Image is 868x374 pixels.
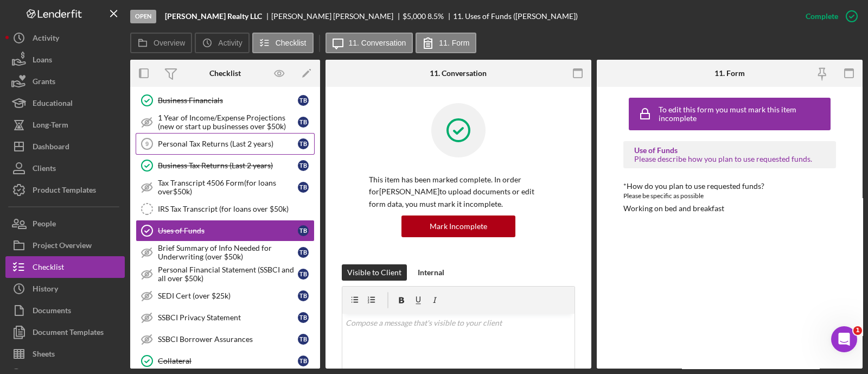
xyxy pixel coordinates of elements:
[430,215,487,237] div: Mark Incomplete
[33,256,64,281] div: Checklist
[218,39,242,47] label: Activity
[5,321,125,343] button: Document Templates
[158,313,298,322] div: SSBCI Privacy Statement
[439,39,469,47] label: 11. Form
[5,71,125,92] button: Grants
[298,117,309,128] div: T B
[136,307,315,328] a: SSBCI Privacy StatementTB
[33,278,58,302] div: History
[136,133,315,155] a: 9Personal Tax Returns (Last 2 years)TB
[427,12,444,21] div: 8.5 %
[369,174,548,210] p: This item has been marked complete. In order for [PERSON_NAME] to upload documents or edit form d...
[342,264,407,281] button: Visible to Client
[33,92,73,117] div: Educational
[401,215,515,237] button: Mark Incomplete
[298,247,309,258] div: T B
[165,12,262,21] b: [PERSON_NAME] Realty LLC
[136,220,315,242] a: Uses of FundsTB
[136,242,315,263] a: Brief Summary of Info Needed for Underwriting (over $50k)TB
[298,95,309,106] div: T B
[5,234,125,256] button: Project Overview
[806,5,838,27] div: Complete
[5,343,125,365] button: Sheets
[158,244,298,261] div: Brief Summary of Info Needed for Underwriting (over $50k)
[298,225,309,236] div: T B
[136,350,315,372] a: CollateralTB
[136,328,315,350] a: SSBCI Borrower AssurancesTB
[412,264,450,281] button: Internal
[136,155,315,176] a: Business Tax Returns (Last 2 years)TB
[5,179,125,201] button: Product Templates
[33,321,104,346] div: Document Templates
[5,157,125,179] button: Clients
[298,356,309,366] div: T B
[158,226,298,235] div: Uses of Funds
[403,11,426,21] span: $5,000
[130,10,156,23] div: Open
[5,278,125,300] button: History
[325,33,413,53] button: 11. Conversation
[5,27,125,49] button: Activity
[5,256,125,278] button: Checklist
[158,205,314,213] div: IRS Tax Transcript (for loans over $50k)
[209,69,241,78] div: Checklist
[634,155,825,163] div: Please describe how you plan to use requested funds.
[33,234,92,259] div: Project Overview
[195,33,249,53] button: Activity
[298,160,309,171] div: T B
[298,269,309,280] div: T B
[158,265,298,283] div: Personal Financial Statement (SSBCI and all over $50k)
[158,357,298,365] div: Collateral
[347,264,401,281] div: Visible to Client
[136,263,315,285] a: Personal Financial Statement (SSBCI and all over $50k)TB
[130,33,192,53] button: Overview
[136,176,315,198] a: Tax Transcript 4506 Form(for loans over$50k)TB
[5,300,125,321] button: Documents
[453,12,578,21] div: 11. Uses of Funds ([PERSON_NAME])
[33,157,56,182] div: Clients
[154,39,185,47] label: Overview
[416,33,476,53] button: 11. Form
[158,113,298,131] div: 1 Year of Income/Expense Projections (new or start up businesses over $50k)
[5,114,125,136] a: Long-Term
[623,204,724,213] div: Working on bed and breakfast
[634,146,825,155] div: Use of Funds
[33,114,68,138] div: Long-Term
[33,343,55,367] div: Sheets
[298,182,309,193] div: T B
[298,138,309,149] div: T B
[298,290,309,301] div: T B
[623,191,836,201] div: Please be specific as possible
[252,33,314,53] button: Checklist
[33,49,52,73] div: Loans
[349,39,406,47] label: 11. Conversation
[418,264,444,281] div: Internal
[5,49,125,71] button: Loans
[158,335,298,344] div: SSBCI Borrower Assurances
[33,179,96,204] div: Product Templates
[33,136,69,160] div: Dashboard
[5,213,125,234] button: People
[33,213,56,237] div: People
[33,71,55,95] div: Grants
[5,92,125,114] button: Educational
[145,141,149,147] tspan: 9
[5,136,125,157] a: Dashboard
[623,182,836,191] div: *How do you plan to use requested funds?
[659,105,828,123] div: To edit this form you must mark this item incomplete
[33,27,59,52] div: Activity
[158,140,298,148] div: Personal Tax Returns (Last 2 years)
[714,69,745,78] div: 11. Form
[298,312,309,323] div: T B
[430,69,487,78] div: 11. Conversation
